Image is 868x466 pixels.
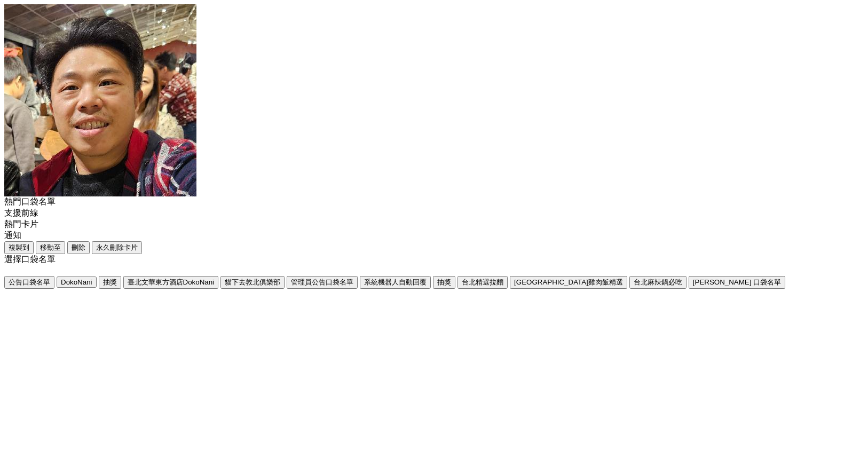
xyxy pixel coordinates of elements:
div: 熱門卡片 [4,219,864,230]
button: [GEOGRAPHIC_DATA]雞肉飯精選 [510,276,627,289]
button: 刪除 [67,241,90,254]
div: 通知 [4,230,864,241]
div: 支援前線 [4,208,864,219]
button: 系統機器人自動回覆 [360,276,431,289]
button: 貓下去敦北俱樂部 [220,276,285,289]
div: 熱門口袋名單 [4,196,864,208]
button: 管理員公告口袋名單 [287,276,358,289]
button: 台北麻辣鍋必吃 [629,276,686,289]
button: 公告口袋名單 [4,276,54,289]
button: 移動至 [36,241,65,254]
button: 抽獎 [99,276,121,289]
button: 永久刪除卡片 [92,241,142,254]
div: 選擇口袋名單 [4,254,864,265]
button: [PERSON_NAME] 口袋名單 [689,276,785,289]
button: 複製到 [4,241,34,254]
button: 抽獎 [433,276,455,289]
img: Visruth.jpg not found [4,4,196,196]
button: DokoNani [57,277,97,288]
button: 臺北文華東方酒店DokoNani [123,276,219,289]
button: 台北精選拉麵 [457,276,508,289]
